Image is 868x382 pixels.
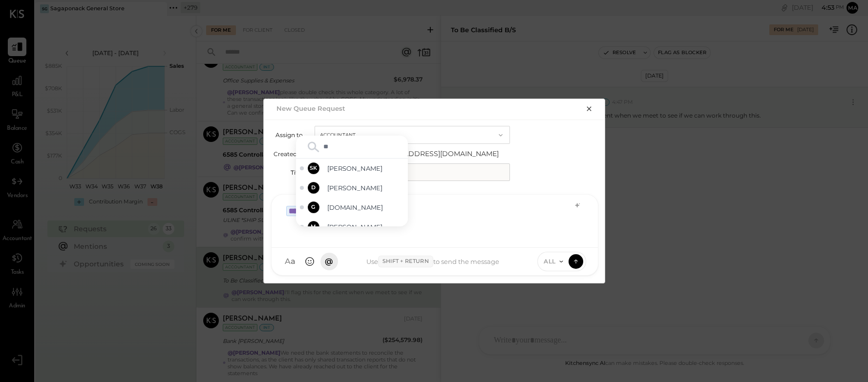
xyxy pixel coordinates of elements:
label: Title [274,169,303,176]
span: ALL [544,257,556,265]
span: @ [325,257,333,266]
span: a [291,257,296,266]
h2: New Queue Request [276,104,345,112]
div: Select daniel - Offline [296,178,408,198]
span: [PERSON_NAME] [327,183,404,193]
button: Aa [281,253,299,270]
div: Select mindy - Offline [296,217,408,237]
span: [PERSON_NAME][EMAIL_ADDRESS][DOMAIN_NAME] [318,149,513,159]
span: G [311,203,316,211]
span: Shift + Return [378,256,433,267]
div: Select gabby.green - Offline [296,198,408,217]
label: Created by [274,150,306,158]
label: Assign to [274,131,303,139]
span: [PERSON_NAME] [327,164,404,173]
div: Select Sarang Khandhar - Offline [296,159,408,178]
span: D [311,184,316,192]
span: M [311,223,317,231]
span: [PERSON_NAME] [327,222,404,232]
div: Use to send the message [338,256,528,267]
span: SK [310,164,318,172]
span: [DOMAIN_NAME] [327,203,404,212]
button: Accountant [315,126,510,144]
button: @ [320,253,338,270]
